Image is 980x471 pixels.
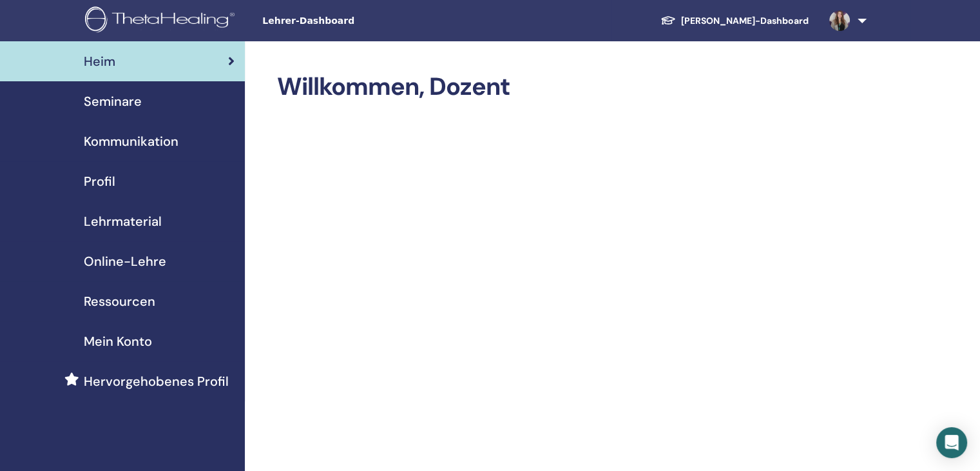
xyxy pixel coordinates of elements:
span: Seminare [84,92,142,111]
span: Heim [84,52,115,71]
img: default.jpg [829,10,850,31]
span: Profil [84,172,115,191]
span: Online-Lehre [84,252,166,271]
span: Ressourcen [84,292,155,311]
img: graduation-cap-white.svg [660,15,676,26]
img: logo.png [85,6,239,35]
span: Lehrmaterial [84,212,162,231]
span: Kommunikation [84,132,178,151]
span: Lehrer-Dashboard [262,14,456,28]
span: Mein Konto [84,332,152,351]
div: Open Intercom Messenger [936,427,967,458]
span: Hervorgehobenes Profil [84,372,229,391]
a: [PERSON_NAME]-Dashboard [650,9,819,33]
h2: Willkommen, Dozent [277,72,864,102]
